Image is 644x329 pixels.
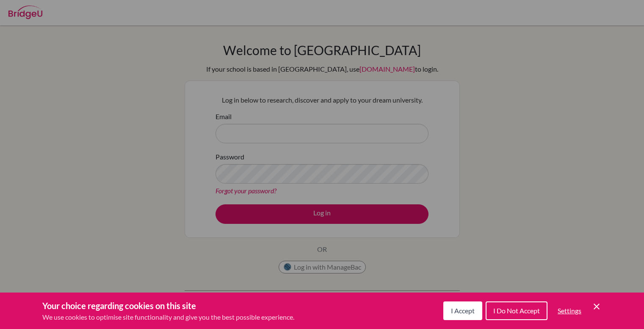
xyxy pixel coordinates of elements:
[486,301,547,320] button: I Do Not Accept
[558,307,581,315] span: Settings
[443,301,482,320] button: I Accept
[493,307,540,315] span: I Do Not Accept
[551,302,588,319] button: Settings
[591,301,602,312] button: Save and close
[42,312,294,322] p: We use cookies to optimise site functionality and give you the best possible experience.
[451,307,475,315] span: I Accept
[42,299,294,312] h3: Your choice regarding cookies on this site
